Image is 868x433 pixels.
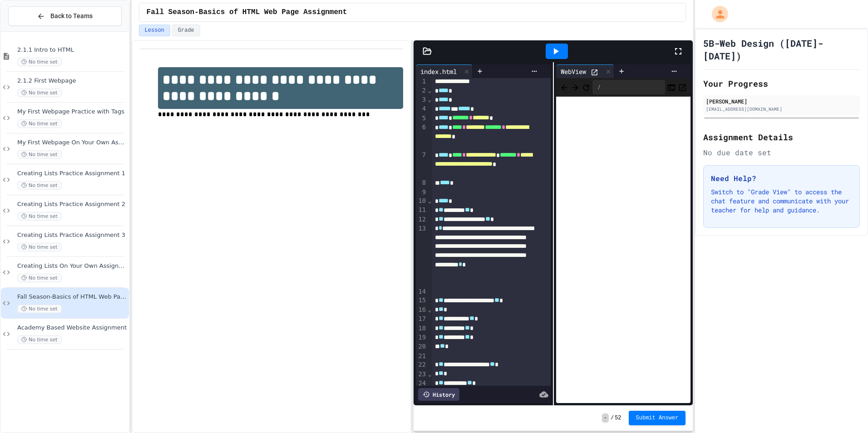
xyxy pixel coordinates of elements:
[560,81,569,93] span: Back
[416,324,427,333] div: 18
[416,95,427,104] div: 3
[17,108,127,116] span: My First Webpage Practice with Tags
[416,315,427,324] div: 17
[416,215,427,224] div: 12
[416,333,427,342] div: 19
[416,296,427,305] div: 15
[17,46,127,54] span: 2.1.1 Intro to HTML
[556,64,614,78] div: WebView
[615,414,621,422] span: 52
[571,81,580,93] span: Forward
[416,77,427,86] div: 1
[416,352,427,361] div: 21
[416,224,427,287] div: 13
[17,293,127,301] span: Fall Season-Basics of HTML Web Page Assignment
[17,305,62,313] span: No time set
[427,96,432,103] span: Fold line
[611,414,614,422] span: /
[416,64,473,78] div: index.html
[667,82,676,93] button: Console
[416,379,427,388] div: 24
[416,206,427,215] div: 11
[416,342,427,351] div: 20
[17,119,62,128] span: No time set
[416,305,427,315] div: 16
[703,77,860,90] h2: Your Progress
[416,67,461,76] div: index.html
[17,77,127,85] span: 2.1.2 First Webpage
[172,25,200,36] button: Grade
[416,104,427,113] div: 4
[416,188,427,197] div: 9
[17,150,62,159] span: No time set
[416,197,427,206] div: 10
[556,97,690,403] iframe: Web Preview
[592,80,665,94] div: /
[702,4,730,25] div: My Account
[703,37,860,62] h1: 5B-Web Design ([DATE]-[DATE])
[17,335,62,344] span: No time set
[17,262,127,270] span: Creating Lists On Your Own Assignment
[17,201,127,208] span: Creating Lists Practice Assignment 2
[427,197,432,204] span: Fold line
[582,82,591,93] button: Refresh
[416,178,427,187] div: 8
[427,87,432,94] span: Fold line
[427,306,432,313] span: Fold line
[17,231,127,239] span: Creating Lists Practice Assignment 3
[17,243,62,251] span: No time set
[17,139,127,147] span: My First Webpage On Your Own Assignment
[8,6,122,26] button: Back to Teams
[629,411,686,425] button: Submit Answer
[418,388,459,401] div: History
[703,131,860,143] h2: Assignment Details
[711,187,852,215] p: Switch to "Grade View" to access the chat feature and communicate with your teacher for help and ...
[17,58,62,66] span: No time set
[416,123,427,151] div: 6
[17,170,127,177] span: Creating Lists Practice Assignment 1
[139,25,170,36] button: Lesson
[636,414,679,422] span: Submit Answer
[17,274,62,282] span: No time set
[147,7,347,18] span: Fall Season-Basics of HTML Web Page Assignment
[17,181,62,190] span: No time set
[602,413,609,423] span: -
[50,11,93,21] span: Back to Teams
[711,173,852,184] h3: Need Help?
[703,147,860,158] div: No due date set
[556,67,591,76] div: WebView
[706,97,857,105] div: [PERSON_NAME]
[17,89,62,97] span: No time set
[427,370,432,378] span: Fold line
[416,114,427,123] div: 5
[17,212,62,221] span: No time set
[17,324,127,332] span: Academy Based Website Assignment
[706,106,857,113] div: [EMAIL_ADDRESS][DOMAIN_NAME]
[416,360,427,369] div: 22
[416,370,427,379] div: 23
[416,86,427,95] div: 2
[678,82,687,93] button: Open in new tab
[416,287,427,296] div: 14
[416,151,427,178] div: 7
